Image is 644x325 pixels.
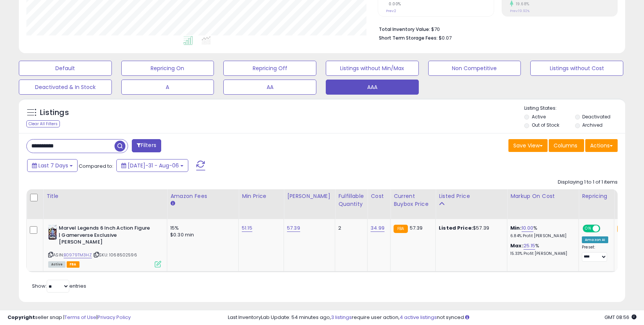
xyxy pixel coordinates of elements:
[116,159,188,172] button: [DATE]-31 - Aug-06
[338,225,362,231] div: 2
[582,245,608,262] div: Preset:
[287,224,300,232] a: 57.39
[524,105,625,112] p: Listing States:
[371,224,385,232] a: 34.99
[242,192,281,200] div: Min Price
[338,192,364,208] div: Fulfillable Quantity
[532,122,559,128] label: Out of Stock
[558,179,618,186] div: Displaying 1 to 1 of 1 items
[599,225,611,232] span: OFF
[513,1,530,7] small: 19.68%
[510,224,522,231] b: Min:
[79,162,113,170] span: Compared to:
[523,242,536,250] a: 25.15
[510,225,573,239] div: %
[510,9,530,13] small: Prev: 19.92%
[510,242,573,256] div: %
[48,225,57,240] img: 51IHMhjP1GL._SL40_.jpg
[510,242,523,249] b: Max:
[19,80,112,95] button: Deactivated & In Stock
[585,139,618,152] button: Actions
[439,225,501,231] div: $57.39
[19,61,112,76] button: Default
[400,314,437,321] a: 4 active listings
[27,159,78,172] button: Last 7 Days
[582,122,603,128] label: Archived
[604,314,636,321] span: 2025-08-14 08:56 GMT
[617,225,631,233] small: FBA
[507,189,579,219] th: The percentage added to the cost of goods (COGS) that forms the calculator for Min & Max prices.
[394,192,432,208] div: Current Buybox Price
[583,225,593,232] span: ON
[223,80,316,95] button: AA
[170,192,235,200] div: Amazon Fees
[64,252,92,258] a: B0979TM3HZ
[371,192,387,200] div: Cost
[223,61,316,76] button: Repricing Off
[510,192,575,200] div: Markup on Cost
[40,107,69,118] h5: Listings
[38,162,68,169] span: Last 7 Days
[439,192,504,200] div: Listed Price
[428,61,521,76] button: Non Competitive
[582,236,608,243] div: Amazon AI
[228,314,637,321] div: Last InventoryLab Update: 54 minutes ago, require user action, not synced.
[386,1,401,7] small: 0.00%
[582,113,610,120] label: Deactivated
[532,113,546,120] label: Active
[326,61,419,76] button: Listings without Min/Max
[242,224,252,232] a: 51.15
[510,251,573,256] p: 15.33% Profit [PERSON_NAME]
[379,26,430,32] b: Total Inventory Value:
[331,314,352,321] a: 3 listings
[439,224,473,231] b: Listed Price:
[59,225,150,248] b: Marvel Legends 6 Inch Action Figure | Gamerverse Exclusive [PERSON_NAME]
[508,139,548,152] button: Save View
[121,80,214,95] button: A
[8,314,35,321] strong: Copyright
[8,314,131,321] div: seller snap | |
[46,192,164,200] div: Title
[554,142,577,149] span: Columns
[530,61,623,76] button: Listings without Cost
[170,225,233,231] div: 15%
[132,139,161,152] button: Filters
[522,224,534,232] a: 10.00
[67,261,79,268] span: FBA
[98,314,131,321] a: Privacy Policy
[170,200,175,207] small: Amazon Fees.
[386,9,396,13] small: Prev: 2
[287,192,332,200] div: [PERSON_NAME]
[128,162,179,169] span: [DATE]-31 - Aug-06
[93,252,137,258] span: | SKU: 1068502596
[582,192,611,200] div: Repricing
[48,225,161,267] div: ASIN:
[32,282,86,290] span: Show: entries
[379,24,612,33] li: $70
[48,261,66,268] span: All listings currently available for purchase on Amazon
[439,34,452,41] span: $0.07
[510,233,573,239] p: 6.84% Profit [PERSON_NAME]
[121,61,214,76] button: Repricing On
[394,225,407,233] small: FBA
[170,231,233,238] div: $0.30 min
[64,314,96,321] a: Terms of Use
[549,139,584,152] button: Columns
[26,120,60,127] div: Clear All Filters
[379,35,438,41] b: Short Term Storage Fees:
[410,224,423,231] span: 57.39
[326,80,419,95] button: AAA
